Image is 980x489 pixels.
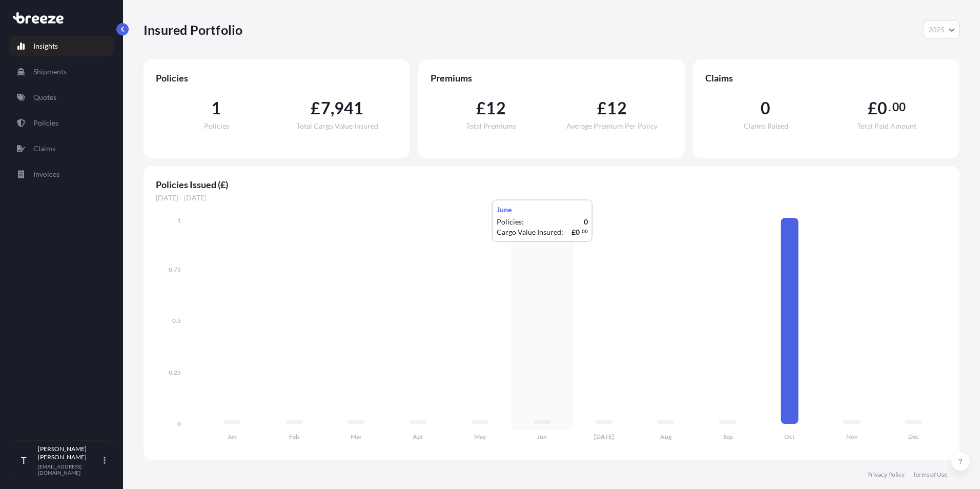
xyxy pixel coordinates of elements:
span: . [888,103,891,111]
span: Total Premiums [466,123,516,130]
tspan: 0.25 [169,369,181,376]
span: £ [476,100,486,116]
tspan: Oct [784,433,795,440]
span: £ [868,100,877,116]
button: Year Selector [924,21,959,39]
p: [PERSON_NAME] [PERSON_NAME] [38,445,101,461]
tspan: Dec [908,433,919,440]
span: 12 [486,100,505,116]
span: Total Paid Amount [857,123,916,130]
a: Terms of Use [913,471,947,479]
p: Quotes [33,92,56,103]
span: Total Cargo Value Insured [296,123,378,130]
span: Claims [705,72,947,84]
tspan: Jun [537,433,547,440]
tspan: Aug [660,433,672,440]
span: 00 [892,103,906,111]
tspan: Feb [289,433,299,440]
tspan: 0.5 [172,317,181,324]
tspan: 1 [177,216,181,224]
a: Claims [9,138,114,159]
span: £ [597,100,607,116]
a: Policies [9,113,114,133]
span: Claims Raised [744,123,788,130]
span: 941 [334,100,364,116]
p: Shipments [33,67,67,77]
a: Quotes [9,87,114,108]
a: Invoices [9,164,114,185]
p: Claims [33,144,55,154]
span: 0 [877,100,887,116]
p: [EMAIL_ADDRESS][DOMAIN_NAME] [38,463,101,476]
tspan: May [474,433,486,440]
span: Average Premium Per Policy [566,123,658,130]
a: Shipments [9,62,114,82]
tspan: Apr [413,433,423,440]
span: 0 [761,100,770,116]
tspan: Nov [846,433,858,440]
a: Privacy Policy [867,471,905,479]
tspan: [DATE] [594,433,614,440]
tspan: Sep [723,433,733,440]
span: Policies Issued (£) [156,178,947,191]
span: Premiums [431,72,672,84]
p: Insights [33,41,58,51]
tspan: Mar [351,433,362,440]
span: 7 [321,100,331,116]
span: Policies [156,72,398,84]
span: £ [311,100,320,116]
p: Insured Portfolio [144,22,242,38]
span: , [331,100,334,116]
tspan: Jan [228,433,237,440]
span: 12 [607,100,626,116]
tspan: 0 [177,420,181,427]
p: Invoices [33,169,59,179]
span: 1 [211,100,221,116]
span: [DATE] - [DATE] [156,193,947,203]
a: Insights [9,36,114,56]
span: Policies [204,123,229,130]
tspan: 0.75 [169,266,181,273]
p: Policies [33,118,58,128]
span: T [21,455,27,465]
span: 2025 [928,25,945,35]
